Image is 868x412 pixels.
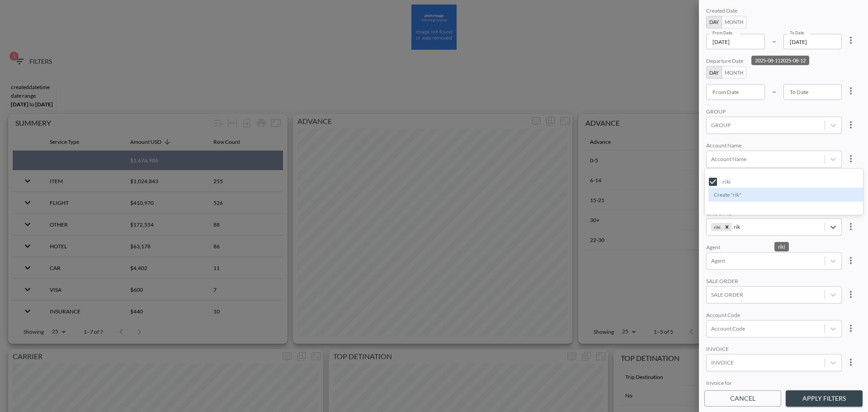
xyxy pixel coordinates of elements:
button: more [842,31,860,49]
div: GROUP [706,108,842,117]
button: Month [722,66,746,79]
div: Remove riki [722,223,732,231]
p: – [772,36,776,46]
button: more [842,353,860,371]
p: – [772,86,776,96]
div: Invoice for [706,379,842,388]
button: more [842,319,860,337]
div: riki [722,178,731,186]
label: To Date [790,30,804,36]
button: Day [706,16,722,28]
div: SALE ORDER [706,278,842,286]
button: more [842,218,860,236]
div: riki [774,242,789,251]
button: Day [706,66,722,79]
div: Agent [706,244,842,252]
div: Account Name [706,142,842,151]
button: Month [722,16,746,28]
input: YYYY-MM-DD [706,84,765,99]
label: From Date [712,30,732,36]
input: YYYY-MM-DD [783,84,842,99]
input: YYYY-MM-DD [783,34,842,49]
div: riki [711,223,722,231]
div: Create "rik" [708,188,867,202]
div: 2025-08-112025-08-12 [751,56,809,65]
div: Created Date [706,7,842,16]
div: riki [706,210,861,236]
button: more [842,82,860,100]
button: Apply Filters [786,390,863,407]
button: more [842,285,860,303]
button: Cancel [704,390,781,407]
div: INVOICE [706,346,842,354]
div: Departure Date [706,57,842,66]
div: Account Code [706,312,842,320]
button: more [842,116,860,134]
button: more [842,251,860,270]
button: more [842,150,860,168]
div: 2025-08-112025-08-12 [706,7,861,49]
input: YYYY-MM-DD [706,34,765,49]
